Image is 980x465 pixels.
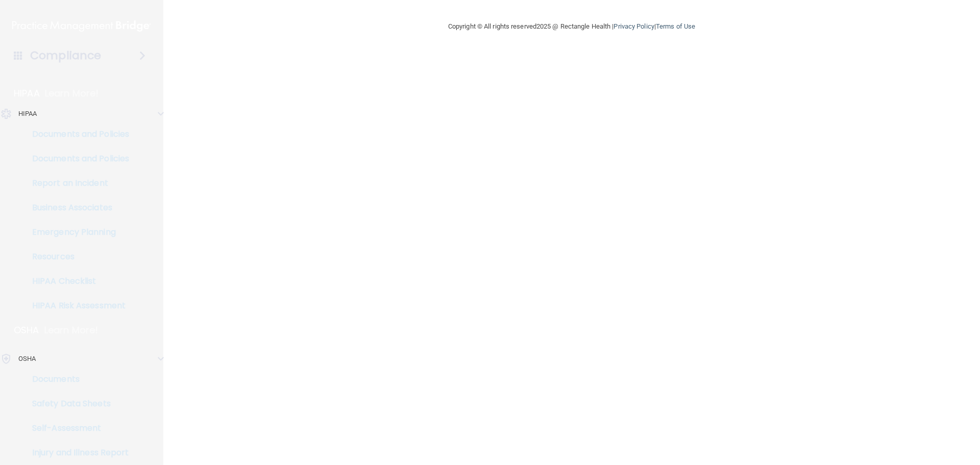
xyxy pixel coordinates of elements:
h4: Compliance [30,48,101,63]
p: Documents and Policies [7,154,146,164]
p: HIPAA Checklist [7,276,146,286]
p: Resources [7,252,146,262]
p: Documents and Policies [7,129,146,139]
a: Terms of Use [656,22,695,30]
a: Privacy Policy [614,22,654,30]
div: Copyright © All rights reserved 2025 @ Rectangle Health | | [385,10,758,43]
p: Emergency Planning [7,227,146,237]
p: Report an Incident [7,178,146,188]
p: Self-Assessment [7,423,146,433]
p: HIPAA [18,108,37,120]
img: PMB logo [12,16,151,36]
p: Documents [7,374,146,384]
p: OSHA [18,353,36,365]
p: Injury and Illness Report [7,448,146,458]
p: OSHA [14,324,39,336]
p: HIPAA Risk Assessment [7,301,146,311]
p: Safety Data Sheets [7,399,146,409]
p: Learn More! [45,87,99,100]
p: HIPAA [14,87,40,100]
p: Business Associates [7,203,146,213]
p: Learn More! [44,324,99,336]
